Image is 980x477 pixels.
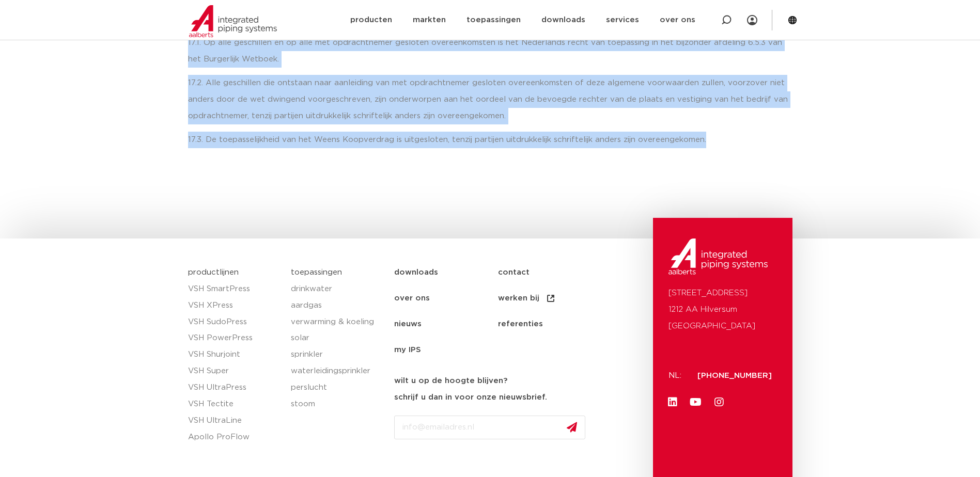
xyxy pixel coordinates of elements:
p: 17.3. De toepasselijkheid van het Weens Koopverdrag is uitgesloten, tenzij partijen uitdrukkelijk... [188,132,792,148]
a: VSH UltraLine [188,412,281,429]
a: waterleidingsprinkler [291,363,384,379]
a: perslucht [291,379,384,396]
a: contact [498,260,602,285]
a: VSH Super [188,363,281,379]
a: VSH Tectite [188,396,281,412]
a: nieuws [394,311,498,337]
a: verwarming & koeling [291,314,384,330]
a: aardgas [291,297,384,314]
a: VSH SudoPress [188,314,281,330]
a: referenties [498,311,602,337]
input: info@emailadres.nl [394,416,585,439]
p: 17.2. Alle geschillen die ontstaan naar aanleiding van met opdrachtnemer gesloten overeenkomsten ... [188,75,792,124]
a: werken bij [498,285,602,311]
p: 17.1. Op alle geschillen en op alle met opdrachtnemer gesloten overeenkomsten is het Nederlands r... [188,35,792,68]
a: productlijnen [188,268,239,276]
a: sprinkler [291,346,384,363]
a: VSH PowerPress [188,330,281,346]
a: [PHONE_NUMBER] [697,372,772,379]
a: VSH UltraPress [188,379,281,396]
a: stoom [291,396,384,412]
nav: Menu [394,260,648,363]
strong: schrijf u dan in voor onze nieuwsbrief. [394,393,547,401]
a: toepassingen [291,268,342,276]
p: NL: [668,368,685,384]
a: solar [291,330,384,346]
a: VSH SmartPress [188,281,281,297]
a: over ons [394,285,498,311]
strong: wilt u op de hoogte blijven? [394,377,507,385]
a: drinkwater [291,281,384,297]
a: my IPS [394,337,498,363]
img: send.svg [567,422,577,433]
a: VSH Shurjoint [188,346,281,363]
a: VSH XPress [188,297,281,314]
a: Apollo ProFlow [188,429,281,446]
p: [STREET_ADDRESS] 1212 AA Hilversum [GEOGRAPHIC_DATA] [668,285,777,335]
a: downloads [394,260,498,285]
